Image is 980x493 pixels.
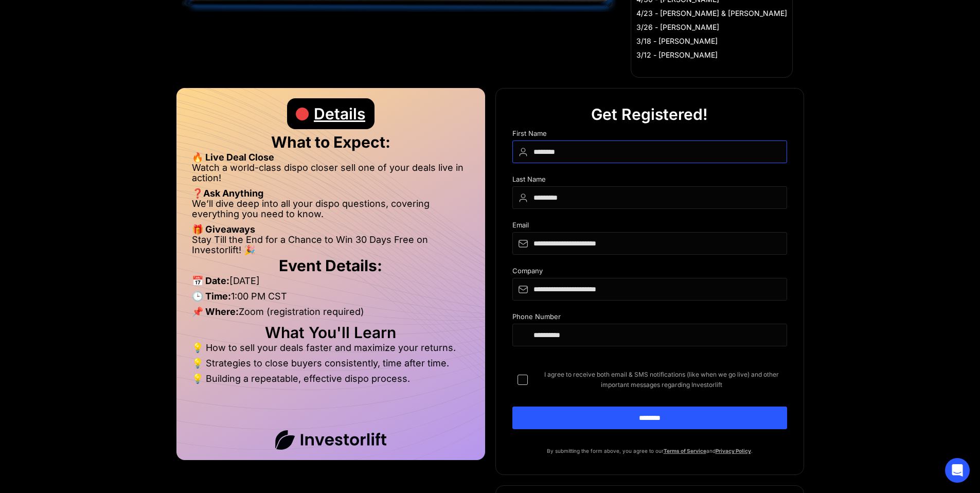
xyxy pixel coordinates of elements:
[512,446,787,456] p: By submitting the form above, you agree to our and .
[512,130,787,140] div: First Name
[192,306,239,317] strong: 📌 Where:
[279,256,382,275] strong: Event Details:
[192,275,229,286] strong: 📅 Date:
[192,358,470,374] li: 💡 Strategies to close buyers consistently, time after time.
[512,130,787,446] form: DIspo Day Main Form
[591,99,708,130] div: Get Registered!
[192,152,274,163] strong: 🔥 Live Deal Close
[192,291,231,302] strong: 🕒 Time:
[664,448,706,454] a: Terms of Service
[512,313,787,324] div: Phone Number
[192,291,470,307] li: 1:00 PM CST
[192,327,470,338] h2: What You'll Learn
[716,448,751,454] a: Privacy Policy
[314,98,365,129] div: Details
[192,276,470,291] li: [DATE]
[512,175,787,186] div: Last Name
[271,133,390,151] strong: What to Expect:
[192,163,470,188] li: Watch a world-class dispo closer sell one of your deals live in action!
[512,221,787,232] div: Email
[192,235,470,255] li: Stay Till the End for a Chance to Win 30 Days Free on Investorlift! 🎉
[192,188,263,199] strong: ❓Ask Anything
[512,267,787,278] div: Company
[192,374,470,384] li: 💡 Building a repeatable, effective dispo process.
[945,458,970,483] div: Open Intercom Messenger
[536,369,787,390] span: I agree to receive both email & SMS notifications (like when we go live) and other important mess...
[192,224,255,235] strong: 🎁 Giveaways
[192,343,470,358] li: 💡 How to sell your deals faster and maximize your returns.
[192,199,470,224] li: We’ll dive deep into all your dispo questions, covering everything you need to know.
[192,307,470,322] li: Zoom (registration required)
